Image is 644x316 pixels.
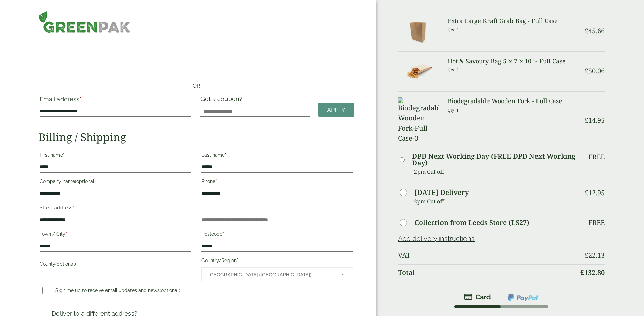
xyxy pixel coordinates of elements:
bdi: 12.95 [585,188,605,197]
label: [DATE] Delivery [414,189,469,196]
label: Got a coupon? [200,95,245,106]
span: (optional) [55,261,76,267]
span: £ [585,66,588,75]
span: £ [585,251,588,260]
label: First name [40,150,191,162]
label: Email address [40,96,191,106]
p: 2pm Cut off [414,196,575,206]
label: Company name [40,177,191,188]
h3: Hot & Savoury Bag 5"x 7"x 10" - Full Case [448,58,576,65]
small: Qty: 1 [448,108,459,113]
span: £ [585,116,588,125]
span: £ [585,26,588,36]
img: ppcp-gateway.png [507,293,539,302]
label: Country/Region [201,256,353,267]
input: Sign me up to receive email updates and news(optional) [42,287,50,294]
span: United Kingdom (UK) [209,268,332,282]
p: Free [588,219,605,227]
bdi: 22.13 [585,251,605,260]
img: GreenPak Supplies [39,11,131,33]
h3: Extra Large Kraft Grab Bag - Full Case [448,17,576,25]
label: DPD Next Working Day (FREE DPD Next Working Day) [412,153,575,166]
small: Qty: 3 [448,27,459,32]
abbr: required [225,152,226,158]
p: 2pm Cut off [414,166,575,177]
label: Phone [201,177,353,188]
abbr: required [72,205,74,210]
img: stripe.png [464,293,491,301]
iframe: Secure payment button frame [39,60,354,74]
abbr: required [237,258,238,263]
bdi: 45.66 [585,26,605,36]
img: Biodegradable Wooden Fork-Full Case-0 [398,97,439,143]
th: VAT [398,247,575,264]
bdi: 132.80 [580,268,605,277]
label: Last name [201,150,353,162]
h3: Biodegradable Wooden Fork - Full Case [448,97,576,105]
th: Total [398,264,575,281]
label: Collection from Leeds Store (LS27) [414,219,529,226]
label: Sign me up to receive email updates and news [40,288,183,295]
label: County [40,259,191,271]
p: Free [588,153,605,161]
label: Street address [40,203,191,215]
label: Town / City [40,229,191,241]
a: Apply [318,103,354,117]
small: Qty: 2 [448,67,459,72]
span: (optional) [75,179,96,184]
abbr: required [63,152,65,158]
a: Add delivery instructions [398,234,475,243]
bdi: 50.06 [585,66,605,75]
span: Country/Region [201,267,353,281]
abbr: required [215,179,217,184]
abbr: required [222,231,224,237]
span: (optional) [160,288,180,293]
h2: Billing / Shipping [39,131,354,143]
p: — OR — [39,82,354,90]
span: £ [585,188,588,197]
span: Apply [327,106,345,114]
bdi: 14.95 [585,116,605,125]
abbr: required [65,231,67,237]
abbr: required [79,96,81,103]
label: Postcode [201,229,353,241]
span: £ [580,268,584,277]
